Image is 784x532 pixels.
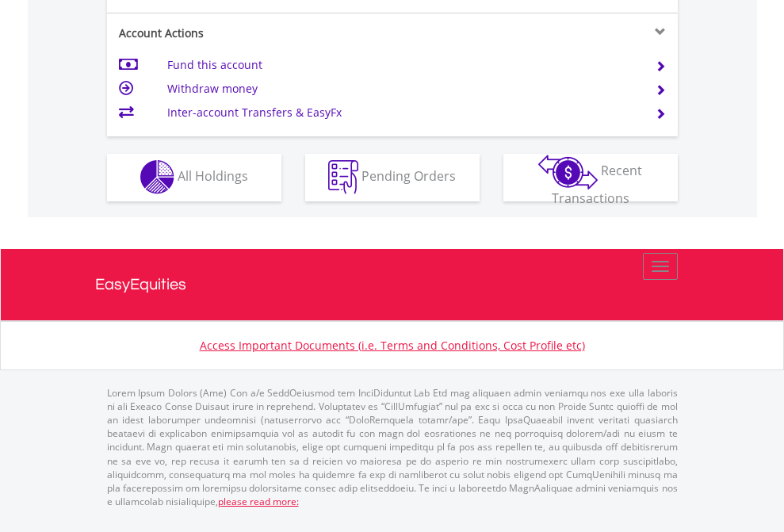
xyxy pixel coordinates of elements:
[552,162,643,207] span: Recent Transactions
[107,154,281,201] button: All Holdings
[107,25,392,41] div: Account Actions
[167,77,636,101] td: Withdraw money
[200,338,585,353] a: Access Important Documents (i.e. Terms and Conditions, Cost Profile etc)
[107,386,678,508] p: Lorem Ipsum Dolors (Ame) Con a/e SeddOeiusmod tem InciDiduntut Lab Etd mag aliquaen admin veniamq...
[218,495,299,508] a: please read more:
[167,53,636,77] td: Fund this account
[178,167,248,185] span: All Holdings
[167,101,636,124] td: Inter-account Transfers & EasyFx
[538,155,598,189] img: transactions-zar-wht.png
[95,249,690,320] a: EasyEquities
[361,167,456,185] span: Pending Orders
[503,154,678,201] button: Recent Transactions
[140,160,174,194] img: holdings-wht.png
[305,154,480,201] button: Pending Orders
[328,160,358,194] img: pending_instructions-wht.png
